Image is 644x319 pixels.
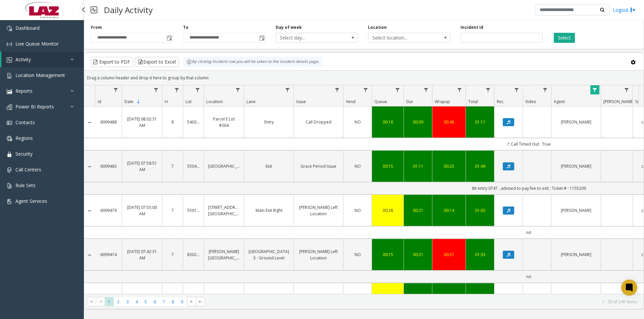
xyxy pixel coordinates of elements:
span: Sortable [136,99,141,104]
a: 00:21 [408,207,428,214]
a: 00:14 [436,207,462,214]
a: [PERSON_NAME] [555,119,597,125]
a: [PERSON_NAME] [555,163,597,169]
a: 540364 [187,119,200,125]
a: [PERSON_NAME] Without Pass [298,293,339,305]
a: Location Filter Menu [233,85,243,94]
a: 01:11 [408,163,428,169]
a: Logout [613,6,636,13]
a: Wrapup Filter Menu [455,85,464,94]
a: Collapse Details [84,164,95,169]
a: Video Filter Menu [541,85,550,94]
div: 01:49 [470,163,490,169]
img: infoIcon.svg [186,59,192,65]
a: Dur Filter Menu [422,85,431,94]
button: Export to Excel [135,57,179,67]
span: NO [355,208,361,213]
a: 6099488 [99,119,118,125]
img: 'icon' [7,199,12,204]
a: [DATE] 07:58:51 AM [126,160,158,173]
a: [GEOGRAPHIC_DATA] [208,163,240,169]
img: 'icon' [7,152,12,157]
span: Queue [374,99,387,104]
span: Select location... [368,33,434,43]
h3: Daily Activity [101,2,156,18]
a: 6099474 [99,251,118,258]
a: Collapse Details [84,208,95,214]
img: 'icon' [7,167,12,173]
span: [PERSON_NAME] [603,99,634,104]
div: By clicking Incident row you will be taken to the incident details page. [183,57,323,67]
label: Day of week [276,24,302,30]
a: [PERSON_NAME][GEOGRAPHIC_DATA] [208,248,240,261]
a: H Filter Menu [172,85,181,94]
img: 'icon' [7,42,12,47]
span: Total [468,99,478,104]
img: 'icon' [7,136,12,141]
a: Date Filter Menu [152,85,161,94]
a: 00:15 [376,251,399,258]
span: Agent Services [15,198,47,204]
span: Go to the last page [198,299,203,304]
span: Video [525,99,536,104]
span: Page 5 [141,297,150,306]
img: 'icon' [7,26,12,31]
a: Lane Filter Menu [283,85,292,94]
span: Contacts [15,119,35,126]
a: 00:16 [376,119,399,125]
a: [GEOGRAPHIC_DATA] 3 - Ground Level [248,248,289,261]
div: 00:28 [376,207,399,214]
div: Data table [84,85,644,294]
a: 00:09 [408,119,428,125]
a: [PERSON_NAME] [555,251,597,258]
a: 01:11 [470,119,490,125]
div: 00:15 [376,163,399,169]
span: Lane [247,99,256,104]
span: Page 6 [150,297,159,306]
a: Collapse Details [84,252,95,258]
a: Grace Period Issue [298,163,339,169]
a: [DATE] 08:02:31 AM [126,116,158,129]
span: Page 7 [159,297,168,306]
span: Select day... [276,33,341,43]
span: Security [15,151,33,157]
span: Wrapup [435,99,450,104]
a: 01:33 [470,251,490,258]
div: Drag a column header and drop it here to group by that column [84,72,644,84]
label: Incident Id [461,24,483,30]
a: Issue Filter Menu [333,85,342,94]
span: Activity [15,56,31,63]
img: pageIcon [91,2,97,18]
span: Go to the last page [196,297,205,306]
img: 'icon' [7,183,12,188]
a: Entry [248,119,289,125]
span: Call Centers [15,166,41,173]
a: [STREET_ADDRESS][GEOGRAPHIC_DATA] [208,204,240,217]
a: 7 [166,163,179,169]
a: 830268 [187,251,200,258]
a: Activity [1,52,84,67]
span: Dashboard [15,25,40,31]
a: 00:23 [436,163,462,169]
span: Dur [406,99,413,104]
span: H [165,99,168,104]
a: Agent Filter Menu [590,85,599,94]
span: Toggle popup [165,33,173,43]
img: 'icon' [7,120,12,126]
span: Page 9 [177,297,186,306]
a: 01:03 [470,207,490,214]
a: NO [347,207,368,214]
span: Reports [15,88,33,94]
a: 550195 [187,207,200,214]
span: Page 1 [105,297,114,306]
a: 00:46 [436,119,462,125]
kendo-pager-info: 1 - 30 of 245 items [209,299,637,305]
a: 00:21 [408,251,428,258]
a: 00:57 [436,251,462,258]
a: NO [347,163,368,169]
